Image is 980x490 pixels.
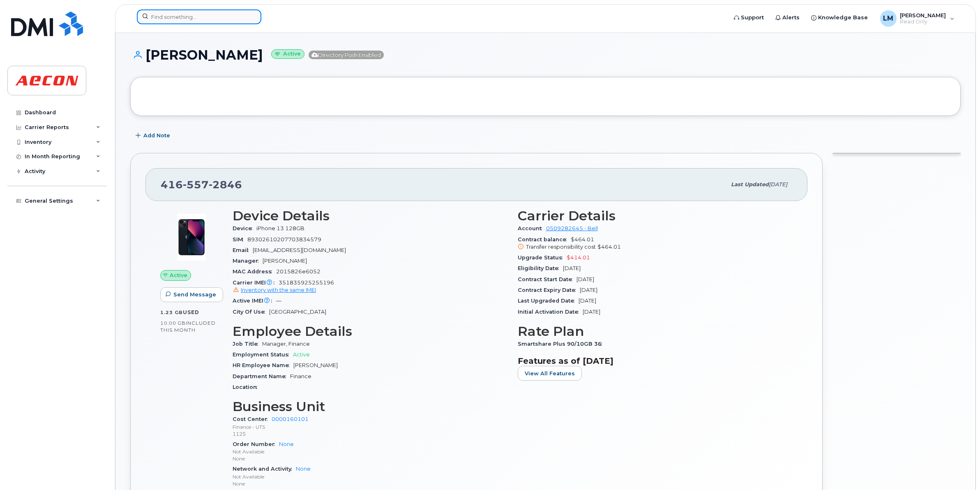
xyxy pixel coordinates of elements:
span: Finance [290,373,311,379]
h1: [PERSON_NAME] [130,48,961,62]
span: Order Number [233,441,279,447]
span: Device [233,225,256,231]
button: Add Note [130,128,177,143]
span: [DATE] [563,265,581,271]
span: Smartshare Plus 90/10GB 36 [518,341,606,347]
p: None [233,480,508,487]
a: 0509282645 - Bell [546,225,598,231]
h3: Business Unit [233,399,508,414]
span: [EMAIL_ADDRESS][DOMAIN_NAME] [253,247,346,253]
span: Carrier IMEI [233,280,279,286]
h3: Features as of [DATE] [518,356,793,366]
span: 416 [161,178,242,191]
span: $464.01 [597,244,621,250]
span: [DATE] [576,276,594,282]
span: Send Message [173,291,216,298]
span: Active IMEI [233,298,276,304]
span: Network and Activity [233,466,296,472]
span: 10.00 GB [160,320,186,326]
span: HR Employee Name [233,362,293,368]
button: Send Message [160,287,223,302]
span: Inventory with the same IMEI [241,287,316,293]
h3: Carrier Details [518,208,793,223]
span: [DATE] [580,287,597,293]
span: 89302610207703834579 [247,236,321,243]
span: Active [170,271,187,279]
span: Cost Center [233,416,272,422]
p: Not Available [233,448,508,455]
span: 1.23 GB [160,310,183,315]
p: Not Available [233,473,508,480]
span: Transfer responsibility cost [526,244,596,250]
span: Contract balance [518,236,571,243]
span: Contract Start Date [518,276,576,282]
span: [DATE] [769,181,787,187]
span: Location [233,384,261,390]
span: iPhone 13 128GB [256,225,304,231]
span: included this month [160,320,216,333]
span: [DATE] [579,298,596,304]
span: 557 [183,178,209,191]
span: Upgrade Status [518,254,567,261]
span: 2015826e6052 [276,268,321,275]
p: None [233,455,508,462]
span: Active [293,351,310,358]
a: Inventory with the same IMEI [233,287,316,293]
span: Directory Push Enabled [309,51,384,59]
span: Last Upgraded Date [518,298,579,304]
span: [DATE] [583,309,600,315]
h3: Rate Plan [518,324,793,339]
a: None [296,466,311,472]
a: None [279,441,294,447]
h3: Employee Details [233,324,508,339]
span: Account [518,225,546,231]
span: — [276,298,281,304]
span: used [183,309,199,315]
span: [PERSON_NAME] [293,362,338,368]
button: View All Features [518,366,582,381]
span: 2846 [209,178,242,191]
span: City Of Use [233,309,269,315]
span: $414.01 [567,254,590,261]
span: MAC Address [233,268,276,275]
span: [PERSON_NAME] [263,258,307,264]
h3: Device Details [233,208,508,223]
a: 0000160101 [272,416,309,422]
span: Last updated [731,181,769,187]
span: Add Note [143,132,170,139]
span: Initial Activation Date [518,309,583,315]
span: Contract Expiry Date [518,287,580,293]
span: $464.01 [518,236,793,251]
span: Eligibility Date [518,265,563,271]
span: [GEOGRAPHIC_DATA] [269,309,326,315]
span: 351835925255196 [233,280,508,294]
img: image20231002-3703462-1ig824h.jpeg [167,213,216,262]
p: Finance - UTS [233,423,508,430]
span: Manager, Finance [262,341,310,347]
span: Job Title [233,341,262,347]
span: SIM [233,236,247,243]
p: 1125 [233,430,508,437]
span: Department Name [233,373,290,379]
span: Email [233,247,253,253]
span: View All Features [525,370,575,377]
span: Manager [233,258,263,264]
span: Employment Status [233,351,293,358]
small: Active [271,49,304,59]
